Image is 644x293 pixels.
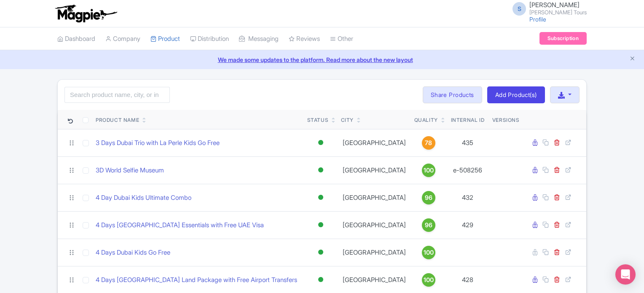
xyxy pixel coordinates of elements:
a: Other [330,27,353,51]
button: Close announcement [629,54,636,64]
div: Active [317,219,325,231]
td: [GEOGRAPHIC_DATA] [338,129,411,156]
td: [GEOGRAPHIC_DATA] [338,156,411,184]
th: Internal ID [446,110,489,129]
div: City [341,116,354,124]
td: 435 [446,129,489,156]
a: Dashboard [57,27,95,51]
a: 4 Days Dubai Kids Go Free [96,248,170,258]
a: 4 Day Dubai Kids Ultimate Combo [96,193,191,203]
span: [PERSON_NAME] [529,1,580,9]
a: S [PERSON_NAME] [PERSON_NAME] Tours [507,2,587,15]
img: logo-ab69f6fb50320c5b225c76a69d11143b.png [53,4,118,23]
a: 4 Days [GEOGRAPHIC_DATA] Land Package with Free Airport Transfers [96,275,297,285]
span: 100 [424,275,434,285]
div: Open Intercom Messenger [615,264,636,285]
a: Distribution [190,27,229,51]
small: [PERSON_NAME] Tours [529,10,587,15]
td: [GEOGRAPHIC_DATA] [338,184,411,211]
div: Status [307,116,329,124]
a: Product [150,27,180,51]
a: 3D World Selfie Museum [96,166,164,175]
a: Reviews [289,27,320,51]
a: 96 [414,218,443,232]
div: Active [317,164,325,176]
div: Active [317,191,325,204]
td: [GEOGRAPHIC_DATA] [338,211,411,239]
div: Active [317,274,325,286]
td: 432 [446,184,489,211]
div: Product Name [96,116,139,124]
span: 78 [425,138,432,148]
a: Messaging [239,27,279,51]
a: 4 Days [GEOGRAPHIC_DATA] Essentials with Free UAE Visa [96,220,264,230]
span: 96 [425,220,432,230]
a: Profile [529,16,546,23]
a: 100 [414,164,443,177]
a: Share Products [423,86,482,103]
div: Quality [414,116,438,124]
a: Company [105,27,140,51]
td: [GEOGRAPHIC_DATA] [338,239,411,266]
span: S [513,2,526,16]
a: 100 [414,273,443,287]
div: Active [317,246,325,258]
a: 96 [414,191,443,204]
a: 78 [414,136,443,150]
div: Active [317,137,325,149]
a: Subscription [539,32,587,45]
span: 100 [424,166,434,175]
td: 429 [446,211,489,239]
a: 3 Days Dubai Trio with La Perle Kids Go Free [96,138,220,148]
input: Search product name, city, or interal id [64,87,170,103]
a: 100 [414,246,443,259]
span: 100 [424,248,434,257]
span: 96 [425,193,432,202]
td: e-508256 [446,156,489,184]
a: We made some updates to the platform. Read more about the new layout [5,55,639,64]
th: Versions [489,110,523,129]
a: Add Product(s) [487,86,545,103]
